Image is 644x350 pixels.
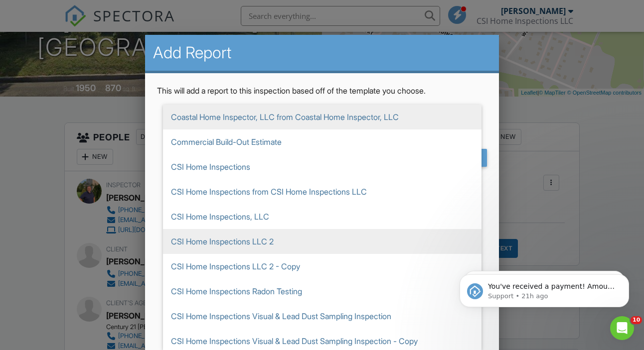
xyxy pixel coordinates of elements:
[163,105,482,129] span: Coastal Home Inspector, LLC from Coastal Home Inspector, LLC
[163,204,482,229] span: CSI Home Inspections, LLC
[163,304,482,329] span: CSI Home Inspections Visual & Lead Dust Sampling Inspection
[153,43,491,63] h2: Add Report
[610,316,634,340] iframe: Intercom live chat
[163,279,482,304] span: CSI Home Inspections Radon Testing
[163,154,482,179] span: CSI Home Inspections
[163,254,482,279] span: CSI Home Inspections LLC 2 - Copy
[163,179,482,204] span: CSI Home Inspections from CSI Home Inspections LLC
[163,229,482,254] span: CSI Home Inspections LLC 2
[157,85,487,96] p: This will add a report to this inspection based off of the template you choose.
[163,129,482,154] span: Commercial Build-Out Estimate
[631,316,642,324] span: 10
[445,253,644,323] iframe: Intercom notifications message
